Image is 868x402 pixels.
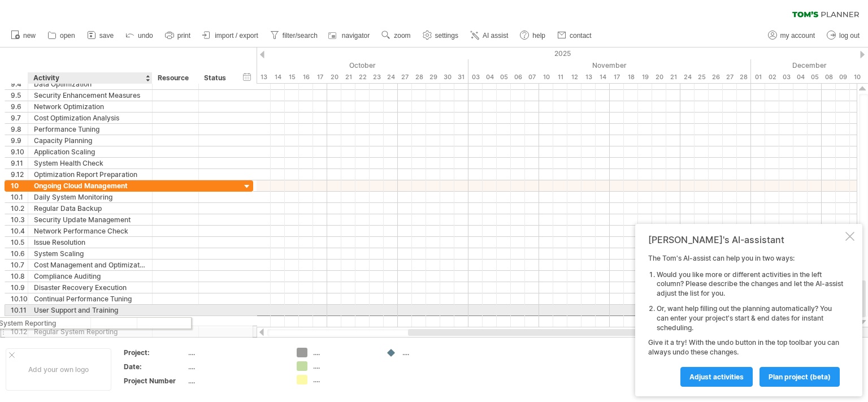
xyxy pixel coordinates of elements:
[33,72,146,84] div: Activity
[850,71,864,83] div: Wednesday, 10 December 2025
[412,71,426,83] div: Tuesday, 28 October 2025
[440,71,454,83] div: Thursday, 30 October 2025
[11,248,28,259] div: 10.6
[666,71,680,83] div: Friday, 21 November 2025
[34,326,146,337] div: Regular System Reporting
[34,169,146,180] div: Optimization Report Preparation
[34,79,146,89] div: Data Optimization
[11,135,28,146] div: 9.9
[34,293,146,304] div: Continual Performance Tuning
[313,361,375,371] div: ....
[420,28,462,43] a: settings
[34,248,146,259] div: System Scaling
[124,376,186,386] div: Project Number
[34,135,146,146] div: Capacity Planning
[468,71,483,83] div: Monday, 3 November 2025
[759,367,840,387] a: plan project (beta)
[379,28,414,43] a: zoom
[680,71,695,83] div: Monday, 24 November 2025
[34,192,146,202] div: Daily System Monitoring
[34,124,146,135] div: Performance Tuning
[539,71,553,83] div: Monday, 10 November 2025
[723,71,737,83] div: Thursday, 27 November 2025
[426,71,440,83] div: Wednesday, 29 October 2025
[780,32,815,40] span: my account
[657,270,843,299] li: Would you like more or different activities in the left column? Please describe the changes and l...
[567,71,581,83] div: Wednesday, 12 November 2025
[384,71,398,83] div: Friday, 24 October 2025
[511,71,525,83] div: Thursday, 6 November 2025
[525,71,539,83] div: Friday, 7 November 2025
[11,214,28,225] div: 10.3
[34,203,146,214] div: Regular Data Backup
[11,226,28,236] div: 10.4
[327,28,373,43] a: navigator
[793,71,808,83] div: Thursday, 4 December 2025
[34,90,146,101] div: Security Enhancement Measures
[11,282,28,293] div: 10.9
[327,71,341,83] div: Monday, 20 October 2025
[596,71,610,83] div: Friday, 14 November 2025
[267,28,321,43] a: filter/search
[11,101,28,112] div: 9.6
[11,271,28,282] div: 10.8
[657,304,843,332] li: Or, want help filling out the planning automatically? You can enter your project's start & end da...
[839,32,860,40] span: log out
[624,71,638,83] div: Tuesday, 18 November 2025
[158,72,192,84] div: Resource
[454,71,468,83] div: Friday, 31 October 2025
[751,71,765,83] div: Monday, 1 December 2025
[467,28,511,43] a: AI assist
[341,71,355,83] div: Tuesday, 21 October 2025
[610,71,624,83] div: Monday, 17 November 2025
[11,124,28,135] div: 9.8
[370,71,384,83] div: Thursday, 23 October 2025
[355,71,370,83] div: Wednesday, 22 October 2025
[313,71,327,83] div: Friday, 17 October 2025
[824,28,863,43] a: log out
[765,28,818,43] a: my account
[808,71,822,83] div: Friday, 5 December 2025
[11,113,28,123] div: 9.7
[34,271,146,282] div: Compliance Auditing
[769,373,831,381] span: plan project (beta)
[689,373,744,381] span: Adjust activities
[11,203,28,214] div: 10.2
[554,28,595,43] a: contact
[34,237,146,248] div: Issue Resolution
[11,260,28,270] div: 10.7
[11,90,28,101] div: 9.5
[11,192,28,202] div: 10.1
[11,180,28,191] div: 10
[283,32,318,40] span: filter/search
[709,71,723,83] div: Wednesday, 26 November 2025
[517,28,549,43] a: help
[204,72,229,84] div: Status
[638,71,652,83] div: Wednesday, 19 November 2025
[695,71,709,83] div: Tuesday, 25 November 2025
[299,71,313,83] div: Thursday, 16 October 2025
[34,282,146,293] div: Disaster Recovery Execution
[765,71,779,83] div: Tuesday, 2 December 2025
[34,146,146,157] div: Application Scaling
[34,226,146,236] div: Network Performance Check
[34,260,146,270] div: Cost Management and Optimization
[215,32,258,40] span: import / export
[11,305,28,315] div: 10.11
[398,71,412,83] div: Monday, 27 October 2025
[124,362,186,371] div: Date:
[648,234,843,245] div: [PERSON_NAME]'s AI-assistant
[483,32,508,40] span: AI assist
[34,214,146,225] div: Security Update Management
[581,71,596,83] div: Thursday, 13 November 2025
[11,326,28,337] div: 10.12
[836,71,850,83] div: Tuesday, 9 December 2025
[483,71,497,83] div: Tuesday, 4 November 2025
[532,32,545,40] span: help
[34,180,146,191] div: Ongoing Cloud Management
[34,113,146,123] div: Cost Optimization Analysis
[285,71,299,83] div: Wednesday, 15 October 2025
[570,32,592,40] span: contact
[394,32,410,40] span: zoom
[313,348,375,357] div: ....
